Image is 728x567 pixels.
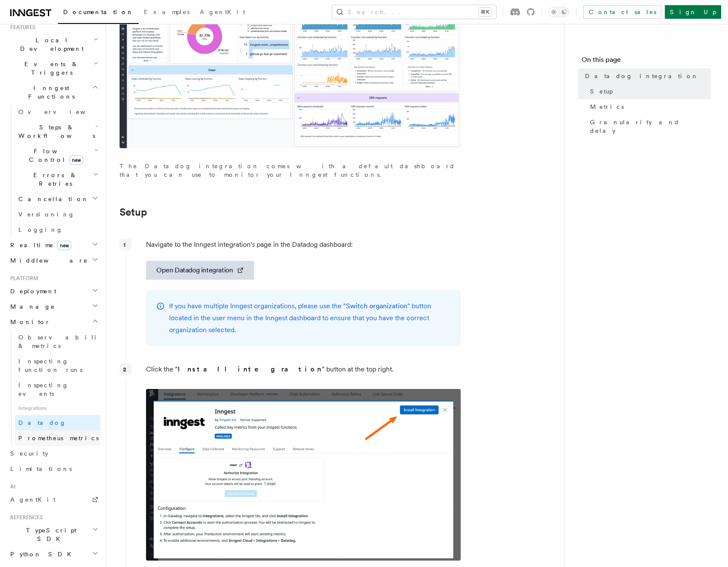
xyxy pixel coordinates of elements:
a: Datadog [15,415,100,430]
span: TypeScript SDK [7,526,92,543]
a: Inspecting function runs [15,354,100,377]
a: Versioning [15,207,100,222]
a: Setup [587,84,711,99]
span: Platform [7,275,38,282]
a: Inspecting events [15,377,100,401]
a: Limitations [7,461,100,476]
p: The Datadog integration comes with a default dashboard that you can use to monitor your Inngest f... [120,162,461,179]
span: Realtime [7,241,71,249]
span: Inspecting events [18,382,69,397]
span: Inspecting function runs [18,358,82,373]
span: Logging [18,226,63,233]
button: Manage [7,299,100,314]
button: Events & Triggers [7,56,100,80]
a: Contact sales [583,5,661,19]
a: Examples [139,3,195,23]
a: Switch organization [346,302,407,310]
a: Metrics [587,99,711,114]
button: Deployment [7,283,100,299]
a: Open Datadog integration [146,261,254,280]
span: Datadog integration [585,72,699,80]
a: Logging [15,222,100,237]
a: Prometheus metrics [15,430,100,446]
span: Limitations [10,465,72,472]
span: Deployment [7,287,56,295]
span: Monitor [7,318,50,326]
button: Steps & Workflows [15,120,100,143]
span: Steps & Workflows [15,123,95,140]
span: new [57,241,71,250]
span: References [7,514,43,521]
button: Errors & Retries [15,167,100,191]
p: Navigate to the Inngest integration's page in the Datadog dashboard: [146,239,461,251]
button: Flow Controlnew [15,143,100,167]
button: Inngest Functions [7,80,100,104]
span: Integrations [15,401,100,415]
a: AgentKit [7,492,100,507]
a: AgentKit [195,3,250,23]
button: Realtimenew [7,237,100,253]
button: Toggle dark mode [549,7,569,17]
button: TypeScript SDK [7,523,100,547]
button: Middleware [7,253,100,268]
a: Datadog integration [582,68,711,84]
span: Metrics [590,102,624,111]
span: Security [10,450,48,457]
a: Security [7,446,100,461]
span: Local Development [7,36,93,53]
span: Observability & metrics [18,334,106,349]
span: Python SDK [7,550,76,558]
span: Examples [144,9,190,15]
button: Monitor [7,314,100,330]
strong: Install integration [178,365,322,373]
span: Flow Control [15,147,94,164]
span: Datadog [18,419,66,426]
span: Versioning [18,211,75,218]
span: Errors & Retries [15,171,93,188]
span: AgentKit [10,496,56,503]
span: Inngest Functions [7,84,92,101]
a: Setup [120,206,147,218]
span: Documentation [63,9,134,15]
button: Search...⌘K [332,5,496,19]
h4: On this page [582,55,711,68]
span: Features [7,24,35,31]
div: 1 [120,239,132,251]
a: Granularity and delay [587,114,711,138]
span: AgentKit [200,9,245,15]
p: Click the " " button at the top right. [146,363,461,375]
button: Python SDK [7,547,100,562]
span: new [69,155,83,165]
a: Documentation [58,3,139,24]
p: If you have multiple Inngest organizations, please use the " " button located in the user menu in... [169,300,450,336]
div: 2 [120,363,132,375]
a: Sign Up [665,5,721,19]
div: Inngest Functions [7,104,100,237]
span: Events & Triggers [7,60,93,77]
a: Observability & metrics [15,330,100,354]
span: Overview [18,108,106,115]
span: Middleware [7,256,88,265]
img: The Datadog integration's install page [146,389,461,561]
span: Prometheus metrics [18,435,99,441]
span: Setup [590,87,613,96]
span: AI [7,483,16,490]
a: Overview [15,104,100,120]
span: Cancellation [15,195,89,203]
button: Local Development [7,32,100,56]
span: Manage [7,302,55,311]
span: Granularity and delay [590,118,711,135]
kbd: ⌘K [479,8,491,16]
div: Monitor [7,330,100,446]
button: Cancellation [15,191,100,207]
